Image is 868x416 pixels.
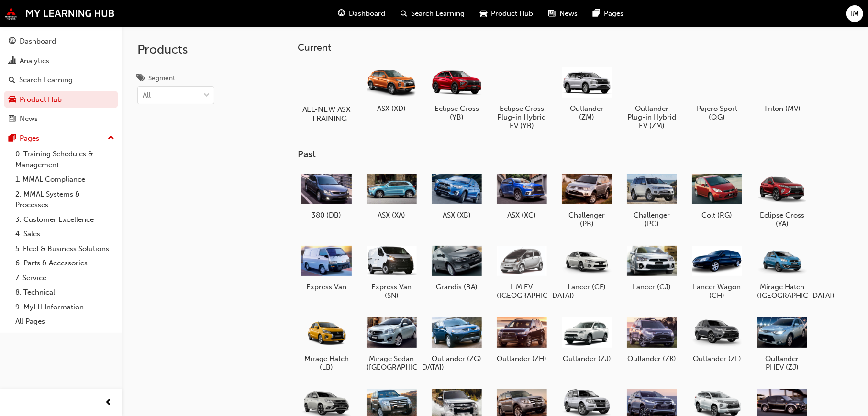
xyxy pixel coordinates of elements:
span: prev-icon [105,397,112,409]
a: Outlander (ZH) [493,311,550,367]
div: Search Learning [19,75,73,86]
span: up-icon [108,132,114,144]
a: Outlander PHEV (ZJ) [753,311,811,375]
a: Pajero Sport (QG) [688,61,746,125]
h5: I-MiEV ([GEOGRAPHIC_DATA]) [497,283,547,300]
a: ASX (XD) [363,61,420,116]
a: Dashboard [4,33,118,50]
a: Eclipse Cross (YB) [428,61,485,125]
a: Lancer (CF) [558,240,615,295]
a: 1. MMAL Compliance [11,172,118,187]
h5: ALL-NEW ASX - TRAINING [300,105,353,123]
a: Mirage Sedan ([GEOGRAPHIC_DATA]) [363,311,420,375]
h5: Mirage Hatch (LB) [301,354,352,372]
span: news-icon [9,115,16,123]
h5: Eclipse Cross (YA) [757,211,807,228]
h5: Lancer Wagon (CH) [692,283,742,300]
a: Eclipse Cross Plug-in Hybrid EV (YB) [493,61,550,133]
h5: ASX (XD) [367,104,417,113]
h5: Outlander (ZG) [432,354,482,363]
button: Pages [4,130,118,147]
h5: ASX (XB) [432,211,482,219]
a: Search Learning [4,71,118,89]
span: Search Learning [411,8,465,19]
span: Product Hub [491,8,533,19]
span: pages-icon [9,134,16,143]
span: car-icon [480,8,487,20]
span: News [559,8,578,19]
span: search-icon [401,8,407,20]
a: Challenger (PB) [558,168,615,232]
div: Pages [20,133,39,144]
h5: Lancer (CF) [562,283,612,291]
a: Grandis (BA) [428,240,485,295]
span: guage-icon [338,8,345,20]
h5: Eclipse Cross (YB) [432,104,482,121]
h5: Triton (MV) [757,104,807,113]
a: Outlander (ZJ) [558,311,615,367]
a: pages-iconPages [585,4,631,23]
a: Lancer (CJ) [623,240,680,295]
a: Product Hub [4,91,118,109]
a: 5. Fleet & Business Solutions [11,241,118,256]
h5: Outlander (ZJ) [562,354,612,363]
span: pages-icon [593,8,600,20]
a: Challenger (PC) [623,168,680,232]
h5: 380 (DB) [301,211,352,219]
a: ASX (XA) [363,168,420,223]
a: News [4,110,118,128]
a: 380 (DB) [298,168,355,223]
a: Outlander Plug-in Hybrid EV (ZM) [623,61,680,133]
h5: Outlander (ZK) [627,354,677,363]
span: Pages [604,8,623,19]
h5: Express Van [301,283,352,291]
h5: Grandis (BA) [432,283,482,291]
a: 6. Parts & Accessories [11,256,118,271]
a: Outlander (ZK) [623,311,680,367]
a: car-iconProduct Hub [472,4,541,23]
span: Dashboard [349,8,385,19]
div: Segment [148,74,175,83]
a: ASX (XC) [493,168,550,223]
h5: Eclipse Cross Plug-in Hybrid EV (YB) [497,104,547,130]
a: guage-iconDashboard [330,4,393,23]
span: tags-icon [137,75,145,83]
a: Mirage Hatch (LB) [298,311,355,375]
div: Dashboard [20,36,56,47]
h5: Outlander PHEV (ZJ) [757,354,807,372]
h5: Mirage Hatch ([GEOGRAPHIC_DATA]) [757,283,807,300]
h5: Challenger (PB) [562,211,612,228]
a: Express Van (SN) [363,240,420,304]
h3: Current [298,42,841,53]
div: Analytics [20,55,49,66]
img: mmal [5,7,115,20]
h3: Past [298,149,841,160]
a: 0. Training Schedules & Management [11,147,118,172]
h5: Outlander Plug-in Hybrid EV (ZM) [627,104,677,130]
a: Triton (MV) [753,61,811,116]
a: 4. Sales [11,227,118,241]
a: 9. MyLH Information [11,300,118,315]
a: Outlander (ZM) [558,61,615,125]
a: ALL-NEW ASX - TRAINING [298,61,355,125]
a: All Pages [11,314,118,329]
button: IM [846,5,863,22]
h5: Challenger (PC) [627,211,677,228]
a: I-MiEV ([GEOGRAPHIC_DATA]) [493,240,550,304]
h5: Colt (RG) [692,211,742,219]
h5: Outlander (ZH) [497,354,547,363]
span: chart-icon [9,57,16,66]
h5: Outlander (ZL) [692,354,742,363]
button: DashboardAnalyticsSearch LearningProduct HubNews [4,31,118,130]
a: 3. Customer Excellence [11,212,118,227]
a: Outlander (ZG) [428,311,485,367]
span: news-icon [548,8,556,20]
a: ASX (XB) [428,168,485,223]
span: car-icon [9,96,16,104]
div: News [20,113,38,124]
a: 7. Service [11,271,118,285]
span: search-icon [9,76,15,85]
a: Outlander (ZL) [688,311,746,367]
